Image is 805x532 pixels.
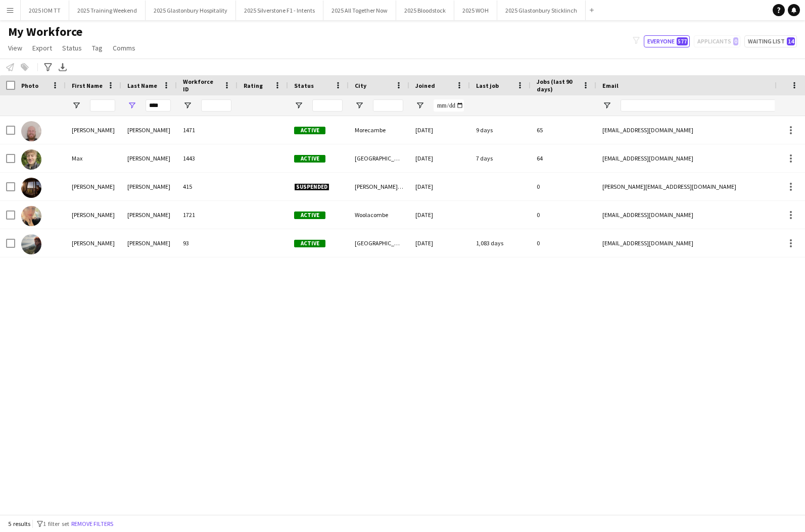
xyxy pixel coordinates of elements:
[90,99,115,112] input: First Name Filter Input
[531,116,596,144] div: 65
[531,173,596,200] div: 0
[121,144,177,172] div: [PERSON_NAME]
[57,61,69,73] app-action-btn: Export XLSX
[454,1,497,20] button: 2025 WOH
[596,116,798,144] div: [EMAIL_ADDRESS][DOMAIN_NAME]
[4,41,26,55] a: View
[66,116,121,144] div: [PERSON_NAME]
[596,201,798,229] div: [EMAIL_ADDRESS][DOMAIN_NAME]
[21,234,41,254] img: Scott Howard
[113,43,135,52] span: Comms
[415,82,435,89] span: Joined
[373,99,403,112] input: City Filter Input
[409,201,470,229] div: [DATE]
[497,1,586,20] button: 2025 Glastonbury Sticklinch
[470,144,531,172] div: 7 days
[312,99,343,112] input: Status Filter Input
[66,173,121,200] div: [PERSON_NAME]
[127,101,136,110] button: Open Filter Menu
[177,229,238,257] div: 93
[531,201,596,229] div: 0
[62,43,82,52] span: Status
[177,116,238,144] div: 1471
[294,155,325,163] span: Active
[92,43,103,52] span: Tag
[744,35,797,47] button: Waiting list14
[66,201,121,229] div: [PERSON_NAME]
[621,99,792,112] input: Email Filter Input
[355,82,366,89] span: City
[349,201,409,229] div: Woolacombe
[183,101,192,110] button: Open Filter Menu
[323,1,396,20] button: 2025 All Together Now
[244,82,263,89] span: Rating
[294,211,325,219] span: Active
[21,121,41,141] img: Harry Howarth
[8,24,82,39] span: My Workforce
[349,229,409,257] div: [GEOGRAPHIC_DATA]
[177,173,238,200] div: 415
[69,518,115,529] button: Remove filters
[470,229,531,257] div: 1,083 days
[121,229,177,257] div: [PERSON_NAME]
[349,144,409,172] div: [GEOGRAPHIC_DATA]
[146,99,171,112] input: Last Name Filter Input
[201,99,231,112] input: Workforce ID Filter Input
[183,78,219,93] span: Workforce ID
[58,41,86,55] a: Status
[28,41,56,55] a: Export
[787,37,795,45] span: 14
[531,229,596,257] div: 0
[88,41,107,55] a: Tag
[109,41,139,55] a: Comms
[294,127,325,134] span: Active
[596,229,798,257] div: [EMAIL_ADDRESS][DOMAIN_NAME]
[66,229,121,257] div: [PERSON_NAME]
[415,101,424,110] button: Open Filter Menu
[177,144,238,172] div: 1443
[677,37,688,45] span: 577
[66,144,121,172] div: Max
[294,183,329,191] span: Suspended
[537,78,578,93] span: Jobs (last 90 days)
[21,178,41,198] img: Michael Raine-Howat
[72,82,103,89] span: First Name
[596,144,798,172] div: [EMAIL_ADDRESS][DOMAIN_NAME]
[602,101,611,110] button: Open Filter Menu
[121,173,177,200] div: [PERSON_NAME]
[177,201,238,229] div: 1721
[409,173,470,200] div: [DATE]
[42,61,54,73] app-action-btn: Advanced filters
[32,43,52,52] span: Export
[596,173,798,200] div: [PERSON_NAME][EMAIL_ADDRESS][DOMAIN_NAME]
[43,520,69,527] span: 1 filter set
[644,35,690,47] button: Everyone577
[531,144,596,172] div: 64
[409,144,470,172] div: [DATE]
[127,82,157,89] span: Last Name
[396,1,454,20] button: 2025 Bloodstock
[121,116,177,144] div: [PERSON_NAME]
[21,82,38,89] span: Photo
[349,116,409,144] div: Morecambe
[409,229,470,257] div: [DATE]
[69,1,146,20] button: 2025 Training Weekend
[294,82,314,89] span: Status
[8,43,22,52] span: View
[476,82,499,89] span: Last job
[470,116,531,144] div: 9 days
[294,101,303,110] button: Open Filter Menu
[355,101,364,110] button: Open Filter Menu
[21,149,41,170] img: Max Howarth
[146,1,236,20] button: 2025 Glastonbury Hospitality
[21,206,41,226] img: Sara Howard
[236,1,323,20] button: 2025 Silverstone F1 - Intents
[121,201,177,229] div: [PERSON_NAME]
[72,101,81,110] button: Open Filter Menu
[21,1,69,20] button: 2025 IOM TT
[294,240,325,247] span: Active
[602,82,619,89] span: Email
[434,99,464,112] input: Joined Filter Input
[409,116,470,144] div: [DATE]
[349,173,409,200] div: [PERSON_NAME][GEOGRAPHIC_DATA]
